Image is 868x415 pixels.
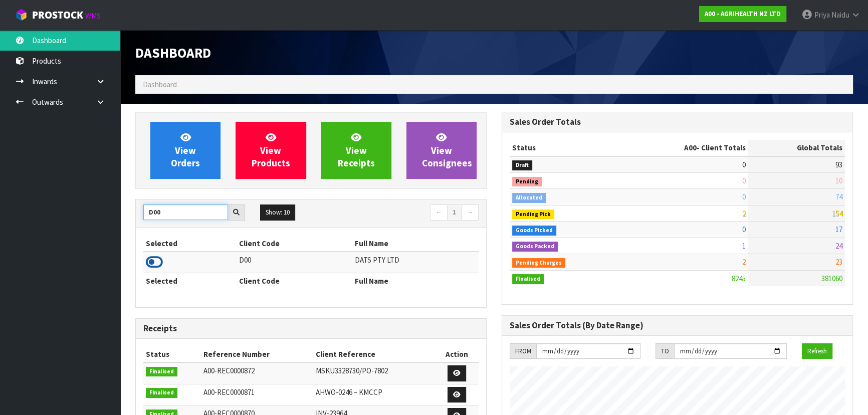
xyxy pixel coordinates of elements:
h3: Sales Order Totals [510,117,845,127]
span: 2 [742,257,746,267]
h3: Sales Order Totals (By Date Range) [510,321,845,330]
th: Client Code [237,273,352,289]
span: A00 [684,143,697,152]
span: 74 [835,192,842,201]
span: 93 [835,160,842,169]
span: 154 [832,209,842,218]
span: Naidu [831,10,849,20]
span: View Orders [171,131,200,169]
a: → [461,204,479,221]
span: Goods Picked [512,226,556,236]
span: View Receipts [338,131,375,169]
th: Client Code [237,236,352,252]
span: Finalised [512,274,544,284]
th: Selected [143,236,237,252]
th: Full Name [352,236,479,252]
td: D00 [237,252,352,273]
th: Status [510,140,620,156]
span: MSKU3328730/PO-7802 [316,366,388,375]
a: 1 [447,204,462,221]
span: Pending Charges [512,258,565,268]
a: A00 - AGRIHEALTH NZ LTD [699,6,786,22]
span: Finalised [146,388,177,398]
span: Allocated [512,193,546,203]
span: 2 [742,209,746,218]
span: 23 [835,257,842,267]
img: cube-alt.png [15,9,28,21]
span: Pending [512,177,542,187]
strong: A00 - AGRIHEALTH NZ LTD [705,10,781,18]
th: Status [143,346,201,362]
span: 0 [742,160,746,169]
span: 10 [835,176,842,185]
span: 0 [742,192,746,201]
span: 1 [742,241,746,251]
span: View Consignees [422,131,472,169]
th: Action [435,346,479,362]
a: ViewConsignees [406,122,477,179]
div: TO [656,343,674,359]
button: Show: 10 [260,204,295,221]
span: 17 [835,225,842,234]
a: ViewOrders [150,122,221,179]
th: Full Name [352,273,479,289]
h3: Receipts [143,324,479,333]
a: ← [430,204,448,221]
span: Finalised [146,367,177,377]
span: A00-REC0000872 [203,366,255,375]
nav: Page navigation [319,204,479,222]
button: Refresh [802,343,832,359]
div: FROM [510,343,536,359]
span: Draft [512,160,532,170]
span: 24 [835,241,842,251]
th: - Client Totals [620,140,748,156]
span: Priya [814,10,830,20]
small: WMS [85,11,101,21]
span: 0 [742,225,746,234]
a: ViewProducts [236,122,306,179]
span: A00-REC0000871 [203,387,255,397]
th: Global Totals [748,140,845,156]
span: 0 [742,176,746,185]
span: 381060 [821,274,842,283]
span: ProStock [32,9,83,22]
th: Client Reference [313,346,435,362]
span: 8245 [732,274,746,283]
th: Reference Number [201,346,313,362]
td: DATS PTY LTD [352,252,479,273]
a: ViewReceipts [321,122,391,179]
span: AHWO-0246 – KMCCP [316,387,382,397]
span: Dashboard [143,80,177,89]
span: Dashboard [135,44,211,61]
span: Pending Pick [512,210,554,220]
span: Goods Packed [512,242,558,252]
th: Selected [143,273,237,289]
span: View Products [252,131,290,169]
input: Search clients [143,204,228,220]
